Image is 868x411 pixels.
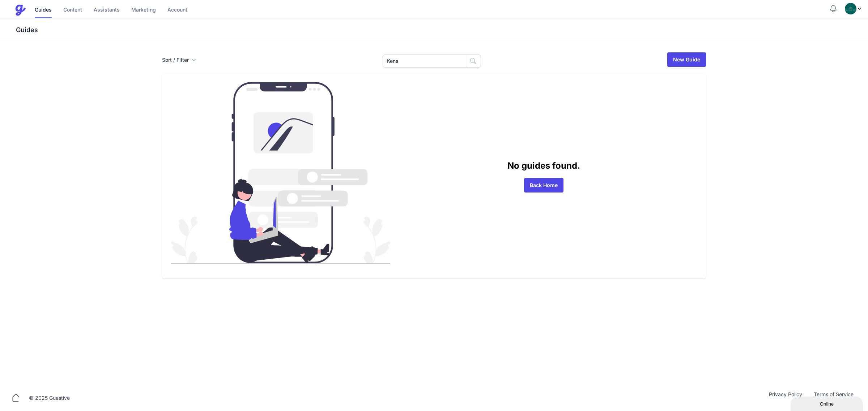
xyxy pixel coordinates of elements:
[829,4,838,13] button: Notifications
[791,395,864,411] iframe: chat widget
[845,3,856,14] img: oovs19i4we9w73xo0bfpgswpi0cd
[667,52,706,67] a: New Guide
[131,3,156,18] a: Marketing
[171,82,390,264] img: guides_empty-d86bb564b29550a31688b3f861ba8bd6c8a7e1b83f23caef24972e3052780355.svg
[845,3,862,14] div: Profile Menu
[162,56,196,64] button: Sort / Filter
[35,3,52,18] a: Guides
[63,3,82,18] a: Content
[390,159,697,172] p: No guides found.
[167,3,187,18] a: Account
[14,4,26,16] img: Guestive Guides
[94,3,120,18] a: Assistants
[808,391,859,405] a: Terms of Service
[524,178,563,192] a: Back Home
[763,391,808,405] a: Privacy Policy
[29,394,70,402] div: © 2025 Guestive
[383,55,466,68] input: Search Guides
[14,26,868,34] h3: Guides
